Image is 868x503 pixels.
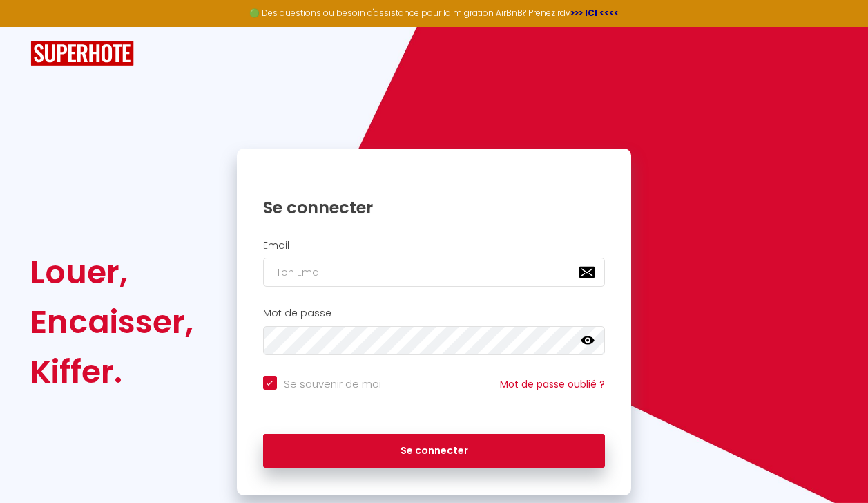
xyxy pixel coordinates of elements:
[263,307,606,319] h2: Mot de passe
[30,41,134,66] img: SuperHote logo
[30,297,193,347] div: Encaisser,
[500,377,605,391] a: Mot de passe oublié ?
[30,247,193,297] div: Louer,
[570,7,619,19] a: >>> ICI <<<<
[30,347,193,397] div: Kiffer.
[263,258,606,287] input: Ton Email
[263,197,606,218] h1: Se connecter
[263,434,606,468] button: Se connecter
[263,240,606,251] h2: Email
